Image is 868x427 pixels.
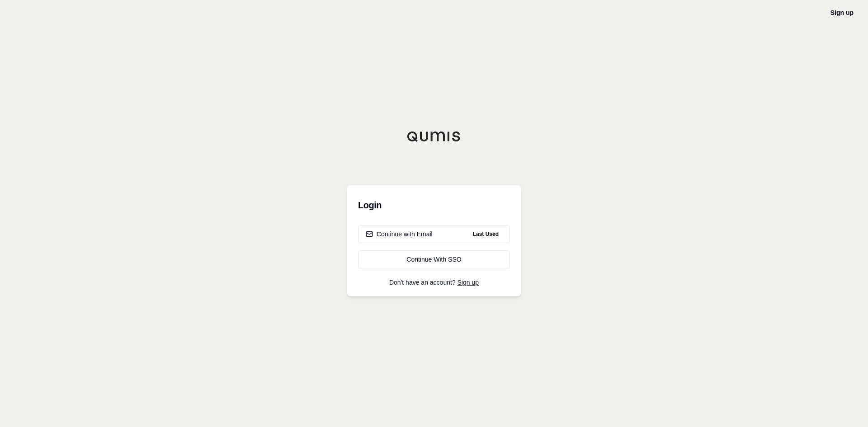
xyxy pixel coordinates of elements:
[358,279,510,286] p: Don't have an account?
[407,131,461,142] img: Qumis
[358,196,510,214] h3: Login
[366,255,502,264] div: Continue With SSO
[830,9,854,16] a: Sign up
[366,230,433,239] div: Continue with Email
[469,229,502,239] span: Last Used
[358,225,510,243] button: Continue with EmailLast Used
[458,279,479,286] a: Sign up
[358,250,510,268] a: Continue With SSO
